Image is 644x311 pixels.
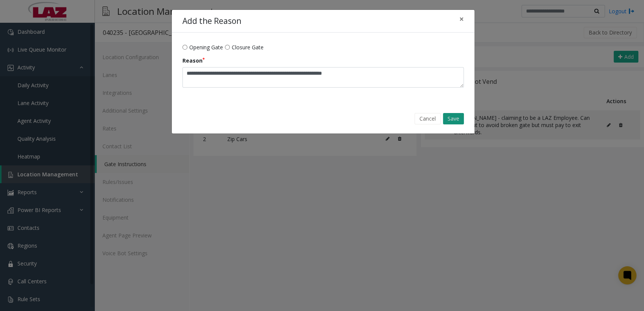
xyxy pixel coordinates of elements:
h4: Add the Reason [182,15,241,27]
label: Reason [182,57,205,64]
span: Closure Gate [232,43,264,51]
span: Opening Gate [189,43,223,51]
button: Save [443,113,464,124]
button: Close [454,10,469,28]
span: × [459,14,464,24]
button: Cancel [415,113,441,124]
